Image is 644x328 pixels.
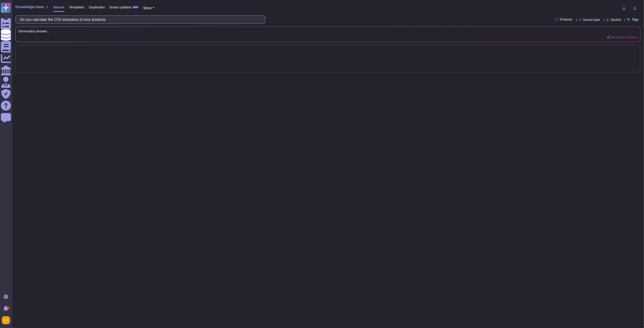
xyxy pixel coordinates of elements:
[632,18,639,21] span: Tags
[560,18,572,21] span: Products
[69,5,84,9] span: Templates
[89,5,105,9] span: Duplicates
[109,5,132,9] span: Smart updates
[15,5,44,9] span: Knowledge base
[143,5,154,11] button: More
[611,36,637,39] span: Generative AI answer
[143,6,151,10] span: More
[1,315,13,325] button: user
[132,6,139,9] div: BETA
[18,16,261,24] input: Search a question or template...
[53,5,64,9] span: Search
[7,307,9,309] div: 9+
[18,29,637,33] span: Generating answer...
[611,18,621,21] span: Section
[583,18,600,21] span: Source type
[2,316,10,324] img: user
